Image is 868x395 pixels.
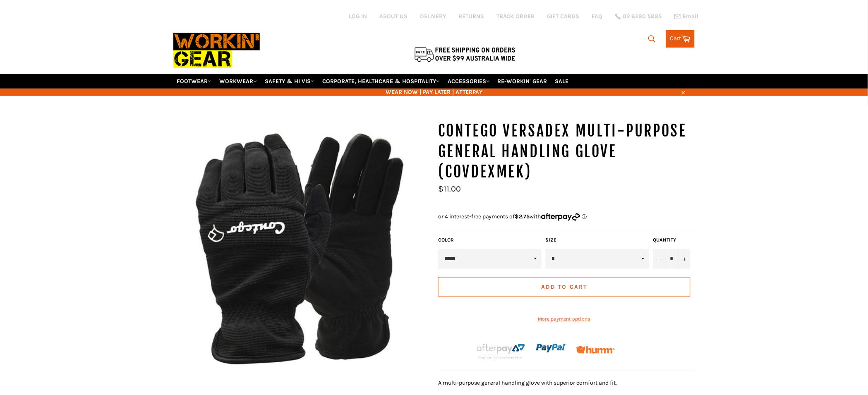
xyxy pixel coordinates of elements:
[349,13,367,20] a: Log in
[494,74,551,89] a: RE-WORKIN' GEAR
[547,12,580,20] a: GIFT CARDS
[678,249,691,269] button: Increase item quantity by one
[173,88,695,96] span: WEAR NOW | PAY LATER | AFTERPAY
[438,237,542,244] label: Color
[319,74,443,89] a: CORPORATE, HEALTHCARE & HOSPITALITY
[674,13,699,20] a: Email
[496,12,535,20] a: TRACK ORDER
[546,237,649,244] label: Size
[413,45,517,63] img: Flat $9.95 shipping Australia wide
[592,12,603,20] a: FAQ
[173,27,260,74] img: Workin Gear leaders in Workwear, Safety Boots, PPE, Uniforms. Australia's No.1 in Workwear
[438,121,695,182] h1: CONTEGO Versadex Multi-Purpose General Handling Glove (COVDEXMEK)
[683,14,699,19] span: Email
[552,74,572,89] a: SALE
[576,346,615,354] img: Humm_core_logo_RGB-01_300x60px_small_195d8312-4386-4de7-b182-0ef9b6303a37.png
[216,74,260,89] a: WORKWEAR
[475,342,527,360] img: Afterpay-Logo-on-dark-bg_large.png
[615,14,662,19] a: 02 6280 5885
[261,74,318,89] a: SAFETY & HI VIS
[653,237,691,244] label: Quantity
[666,30,695,48] a: Cart
[438,184,461,194] span: $11.00
[379,12,408,20] a: ABOUT US
[420,12,446,20] a: DELIVERY
[438,277,691,297] button: Add to Cart
[541,283,587,290] span: Add to Cart
[173,74,215,89] a: FOOTWEAR
[536,333,567,364] img: paypal.png
[458,12,484,20] a: RETURNS
[438,316,691,323] a: More payment options
[173,121,430,377] img: CONTEGO Versadex Multi-Purpose General Handling Glove (COVDEXMEK)
[444,74,493,89] a: ACCESSORIES
[653,249,666,269] button: Reduce item quantity by one
[623,14,662,19] span: 02 6280 5885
